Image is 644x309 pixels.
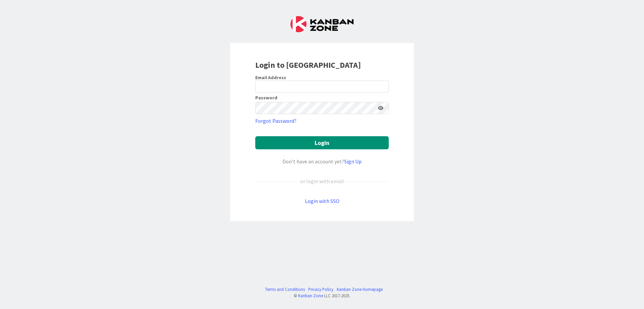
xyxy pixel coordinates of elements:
label: Password [255,95,277,100]
a: Kanban Zone [298,293,323,298]
a: Login with SSO [305,198,339,204]
a: Sign Up [344,158,362,165]
button: Login [255,136,389,149]
b: Login to [GEOGRAPHIC_DATA] [255,60,361,70]
img: Kanban Zone [290,16,354,32]
div: © LLC 2017- 2025 . [262,293,383,299]
div: or login with email [299,177,345,185]
label: Email Address [255,74,286,81]
div: Don’t have an account yet? [255,157,389,165]
a: Kanban Zone Homepage [337,286,383,293]
a: Forgot Password? [255,117,297,125]
a: Privacy Policy [308,286,333,293]
a: Terms and Conditions [265,286,305,293]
